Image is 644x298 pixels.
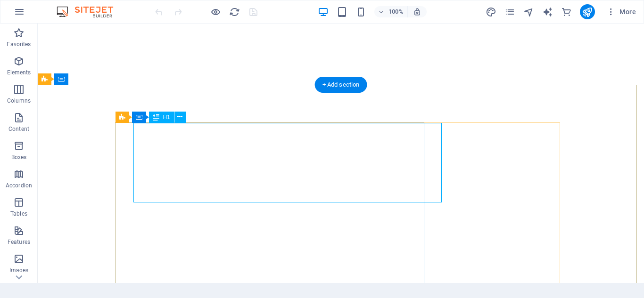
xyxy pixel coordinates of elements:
span: More [606,7,636,16]
button: Click here to leave preview mode and continue editing [210,6,221,17]
i: Design (Ctrl+Alt+Y) [486,7,496,17]
button: More [603,4,640,19]
p: Elements [7,69,31,76]
button: publish [580,4,595,19]
img: Editor Logo [54,6,125,17]
i: Pages (Ctrl+Alt+S) [504,7,515,17]
button: 100% [374,6,408,17]
button: navigator [523,6,535,17]
button: pages [504,6,516,17]
p: Features [8,238,30,246]
h6: 100% [388,6,404,17]
span: H1 [163,114,170,120]
p: Boxes [11,153,27,161]
p: Content [8,125,29,133]
button: text_generator [542,6,553,17]
p: Favorites [7,40,31,48]
i: Commerce [561,7,572,17]
p: Columns [7,97,31,105]
i: On resize automatically adjust zoom level to fit chosen device. [413,8,421,16]
button: commerce [561,6,572,17]
p: Accordion [6,182,32,189]
i: Reload page [229,7,240,17]
p: Images [9,266,29,274]
p: Tables [10,210,27,217]
button: reload [229,6,240,17]
button: design [486,6,497,17]
i: Publish [582,7,593,17]
i: Navigator [523,7,534,17]
div: + Add section [315,77,367,93]
i: AI Writer [542,7,553,17]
